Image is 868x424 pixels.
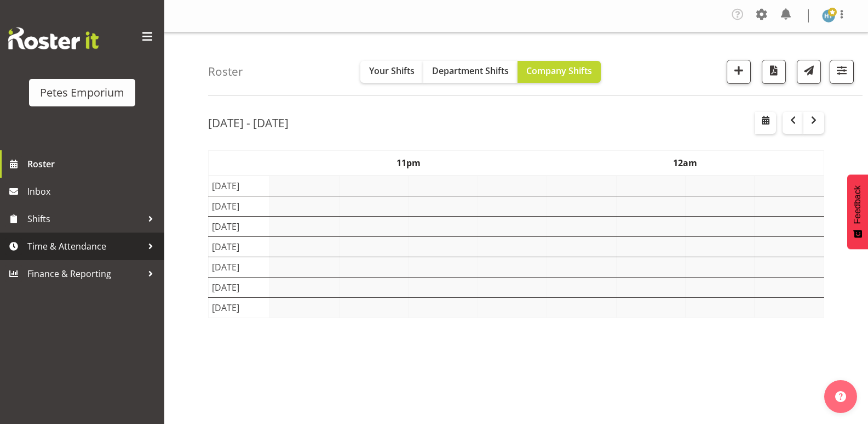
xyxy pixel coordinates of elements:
th: 11pm [270,151,547,176]
td: [DATE] [209,176,270,196]
div: Petes Emporium [40,84,124,101]
button: Select a specific date within the roster. [755,112,776,134]
button: Add a new shift [727,60,751,84]
th: 12am [547,151,824,176]
td: [DATE] [209,257,270,278]
span: Finance & Reporting [27,265,142,282]
button: Download a PDF of the roster according to the set date range. [762,60,786,84]
span: Feedback [853,185,863,224]
img: helena-tomlin701.jpg [822,9,835,22]
h4: Roster [208,65,243,78]
img: help-xxl-2.png [835,391,846,402]
button: Your Shifts [360,61,423,83]
span: Inbox [27,183,159,200]
span: Your Shifts [369,65,415,77]
button: Feedback - Show survey [847,174,868,249]
span: Company Shifts [526,65,592,77]
button: Filter Shifts [830,60,854,84]
td: [DATE] [209,237,270,257]
span: Shifts [27,211,142,227]
td: [DATE] [209,217,270,237]
button: Department Shifts [423,61,518,83]
span: Time & Attendance [27,238,142,255]
button: Send a list of all shifts for the selected filtered period to all rostered employees. [797,60,821,84]
img: Rosterit website logo [8,27,99,49]
h2: [DATE] - [DATE] [208,116,289,130]
td: [DATE] [209,196,270,217]
span: Roster [27,156,159,172]
td: [DATE] [209,298,270,318]
span: Department Shifts [432,65,509,77]
button: Company Shifts [518,61,601,83]
td: [DATE] [209,278,270,298]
